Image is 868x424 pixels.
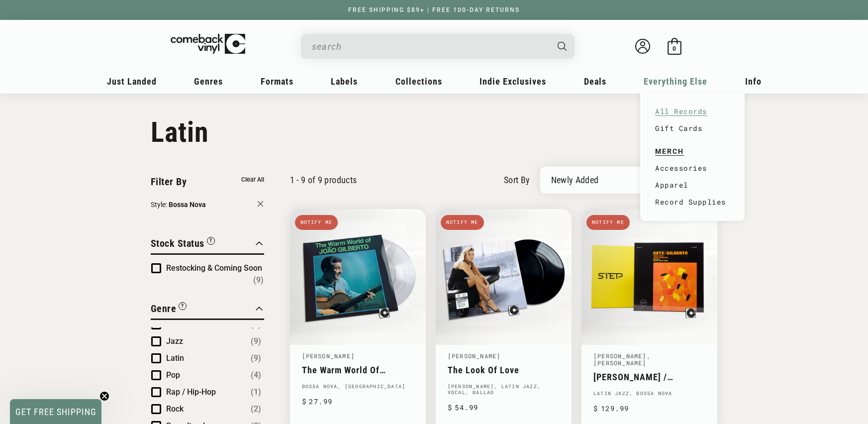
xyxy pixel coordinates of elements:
span: Everything Else [644,76,707,87]
span: Labels [331,76,358,87]
span: Deals [584,76,606,87]
p: 1 - 9 of 9 products [290,175,357,185]
span: Filter By [151,176,187,188]
span: 0 [673,45,676,52]
input: When autocomplete results are available use up and down arrows to review and enter to select [312,36,548,57]
a: FREE SHIPPING $89+ | FREE 100-DAY RETURNS [338,6,530,13]
span: Number of products: (4) [251,369,261,381]
a: [PERSON_NAME] [448,352,501,360]
span: Number of products: (1) [251,386,261,398]
a: Gift Cards [655,120,730,137]
a: , [PERSON_NAME] [593,352,651,367]
button: Filter by Stock Status [151,236,215,253]
span: Restocking & Coming Soon [166,263,262,273]
button: Clear all filters [241,174,264,185]
span: Number of products: (9) [251,352,261,364]
span: GET FREE SHIPPING [15,407,96,417]
a: The Warm World Of [PERSON_NAME] [302,365,414,375]
span: Number of products: (2) [251,403,261,415]
a: [PERSON_NAME] [302,352,355,360]
button: Search [549,34,576,59]
span: Latin [166,353,184,363]
a: All Records [655,103,730,120]
span: Bossa Nova [169,201,206,209]
span: Style: [151,201,167,209]
a: Apparel [655,177,730,194]
a: [PERSON_NAME] / [PERSON_NAME] [593,372,705,382]
div: Search [301,34,575,59]
span: Rock [166,404,184,414]
button: Close teaser [99,391,109,401]
h1: Latin [151,116,718,149]
a: Record Supplies [655,194,730,211]
span: Genres [194,76,223,87]
span: Funk / Soul [166,319,206,329]
div: GET FREE SHIPPINGClose teaser [10,399,101,424]
span: Formats [261,76,293,87]
span: Info [745,76,762,87]
span: Jazz [166,336,183,346]
span: Just Landed [107,76,157,87]
a: [PERSON_NAME] [593,352,647,360]
a: The Look Of Love [448,365,560,375]
span: Rap / Hip-Hop [166,387,216,397]
a: Accessories [655,160,730,177]
span: Number of products: (9) [253,274,264,286]
span: Pop [166,370,180,380]
span: Genre [151,303,177,315]
span: Stock Status [151,237,204,249]
label: sort by [504,173,530,187]
span: Indie Exclusives [480,76,546,87]
button: Filter by Genre [151,301,187,318]
span: Number of products: (9) [251,335,261,347]
button: Clear filter by Style Bossa Nova [151,199,264,212]
span: Collections [395,76,442,87]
